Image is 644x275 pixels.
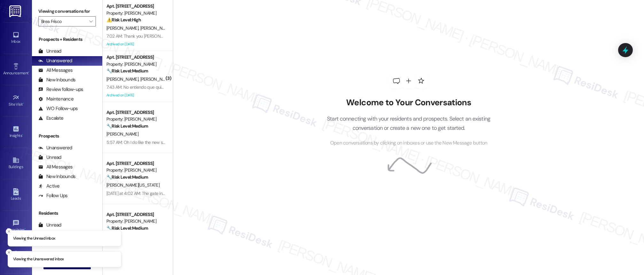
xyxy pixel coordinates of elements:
div: Property: [PERSON_NAME] [106,116,166,123]
a: Inbox [3,29,29,47]
div: Escalate [38,115,63,122]
span: [PERSON_NAME] [106,131,138,137]
h2: Welcome to Your Conversations [317,98,500,108]
a: Templates • [3,218,29,235]
div: 7:43 AM: No entiendo que quieres decir? [106,84,182,90]
label: Viewing conversations for [38,6,96,16]
p: Viewing the Unanswered inbox [13,256,64,262]
a: Account [3,249,29,266]
div: Property: [PERSON_NAME] [106,167,166,174]
span: [PERSON_NAME] [140,25,172,31]
span: [PERSON_NAME] [106,76,140,82]
img: ResiDesk Logo [9,5,22,17]
strong: 🔧 Risk Level: Medium [106,225,148,231]
div: Unanswered [38,145,72,151]
div: Unread [38,222,61,228]
div: Apt. [STREET_ADDRESS] [106,160,166,167]
div: [DATE] at 4:02 AM: The gate in the back is broken it's weirdo's walking around here people drop t... [106,190,322,196]
div: 7:02 AM: Thank you [PERSON_NAME]. I recently put in a maintenance order for a wasp nest on the co... [106,33,428,39]
i:  [89,19,93,24]
a: Insights • [3,123,29,141]
div: Property: [PERSON_NAME] [106,10,166,17]
span: • [22,132,23,137]
span: • [28,70,29,74]
p: Viewing the Unread inbox [13,235,55,241]
span: Open conversations by clicking on inboxes or use the New Message button [330,139,487,147]
div: Apt. [STREET_ADDRESS] [106,109,166,116]
div: Archived on [DATE] [106,91,166,99]
div: New Inbounds [38,173,75,180]
div: Active [38,183,60,190]
strong: 🔧 Risk Level: Medium [106,174,148,180]
span: [PERSON_NAME] [140,76,172,82]
div: Unanswered [38,57,72,64]
div: Unread [38,48,61,55]
div: 5:57 AM: Oh I do like the new store. Sometimes you just need chocolate. Thanks 😊 [106,139,260,145]
strong: 🔧 Risk Level: Medium [106,68,148,74]
div: All Messages [38,67,73,74]
strong: 🔧 Risk Level: Medium [106,123,148,129]
input: All communities [41,16,86,26]
p: Start connecting with your residents and prospects. Select an existing conversation or create a n... [317,114,500,132]
div: Residents [32,210,102,217]
a: Site Visit • [3,92,29,109]
button: Close toast [6,228,12,234]
span: [PERSON_NAME][US_STATE] [106,182,159,188]
strong: ⚠️ Risk Level: High [106,17,141,23]
button: Close toast [6,249,12,256]
div: WO Follow-ups [38,105,78,112]
span: [PERSON_NAME] [106,25,140,31]
a: Leads [3,186,29,204]
div: Prospects + Residents [32,36,102,43]
div: Archived on [DATE] [106,40,166,48]
div: Apt. [STREET_ADDRESS] [106,54,166,61]
div: Review follow-ups [38,86,83,93]
div: Maintenance [38,96,74,102]
div: Property: [PERSON_NAME] [106,218,166,225]
div: Prospects [32,133,102,139]
div: Property: [PERSON_NAME] [106,61,166,68]
div: Follow Ups [38,192,68,199]
span: • [23,101,24,106]
div: All Messages [38,164,73,170]
div: New Inbounds [38,77,75,83]
a: Buildings [3,155,29,172]
div: Unread [38,154,61,161]
div: Apt. [STREET_ADDRESS] [106,3,166,10]
div: Apt. [STREET_ADDRESS] [106,211,166,218]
